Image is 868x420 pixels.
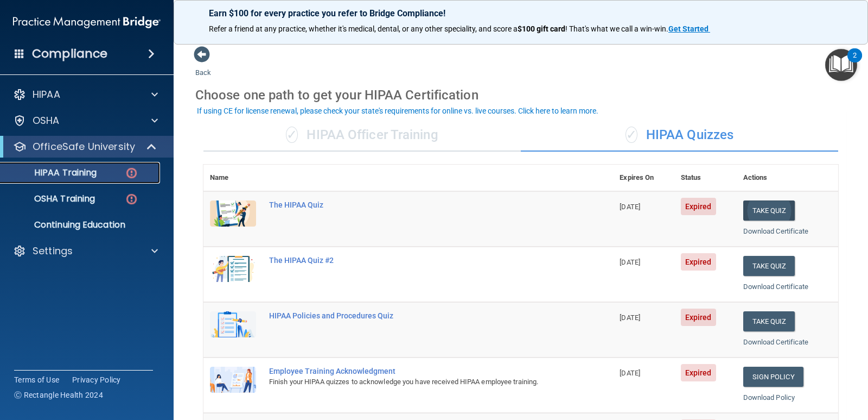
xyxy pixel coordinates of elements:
button: Take Quiz [743,311,795,331]
a: Privacy Policy [72,374,121,385]
p: Settings [33,245,73,258]
div: 2 [853,55,857,70]
div: Choose one path to get your HIPAA Certification [195,79,846,111]
a: Terms of Use [14,374,59,385]
span: [DATE] [620,314,640,322]
div: HIPAA Policies and Procedures Quiz [269,311,559,320]
img: danger-circle.6113f641.png [125,192,138,206]
span: Expired [681,198,716,215]
a: HIPAA [13,88,158,101]
img: danger-circle.6113f641.png [125,166,138,180]
div: If using CE for license renewal, please check your state's requirements for online vs. live cours... [197,107,598,115]
img: PMB logo [13,11,161,33]
a: Sign Policy [743,367,803,387]
a: Download Policy [743,393,795,402]
th: Name [203,165,263,191]
strong: $100 gift card [518,24,565,33]
p: Continuing Education [7,220,155,230]
span: Expired [681,309,716,326]
button: If using CE for license renewal, please check your state's requirements for online vs. live cours... [195,105,600,116]
div: The HIPAA Quiz #2 [269,256,559,265]
span: ! That's what we call a win-win. [565,24,668,33]
span: Expired [681,253,716,271]
span: [DATE] [620,203,640,211]
a: Download Certificate [743,283,809,291]
a: OSHA [13,114,158,127]
span: Expired [681,364,716,381]
a: Settings [13,245,158,258]
th: Status [674,165,737,191]
div: HIPAA Quizzes [521,119,838,152]
a: OfficeSafe University [13,140,157,153]
p: OSHA [33,114,60,127]
div: Employee Training Acknowledgment [269,367,559,375]
button: Take Quiz [743,256,795,276]
button: Take Quiz [743,200,795,221]
p: OfficeSafe University [33,140,135,153]
div: Finish your HIPAA quizzes to acknowledge you have received HIPAA employee training. [269,375,559,388]
div: HIPAA Officer Training [203,119,521,152]
p: HIPAA [33,88,60,101]
span: Refer a friend at any practice, whether it's medical, dental, or any other speciality, and score a [209,24,518,33]
a: Get Started [668,24,710,33]
th: Actions [737,165,838,191]
span: Ⓒ Rectangle Health 2024 [14,390,103,400]
p: HIPAA Training [7,167,97,178]
a: Download Certificate [743,227,809,235]
a: Back [195,55,211,77]
strong: Get Started [668,24,709,33]
span: ✓ [626,127,637,143]
a: Download Certificate [743,338,809,346]
div: The HIPAA Quiz [269,200,559,209]
span: [DATE] [620,258,640,266]
p: OSHA Training [7,193,95,204]
p: Earn $100 for every practice you refer to Bridge Compliance! [209,8,833,18]
button: Open Resource Center, 2 new notifications [825,49,857,81]
th: Expires On [613,165,674,191]
span: [DATE] [620,369,640,377]
h4: Compliance [32,46,107,61]
span: ✓ [286,127,298,143]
